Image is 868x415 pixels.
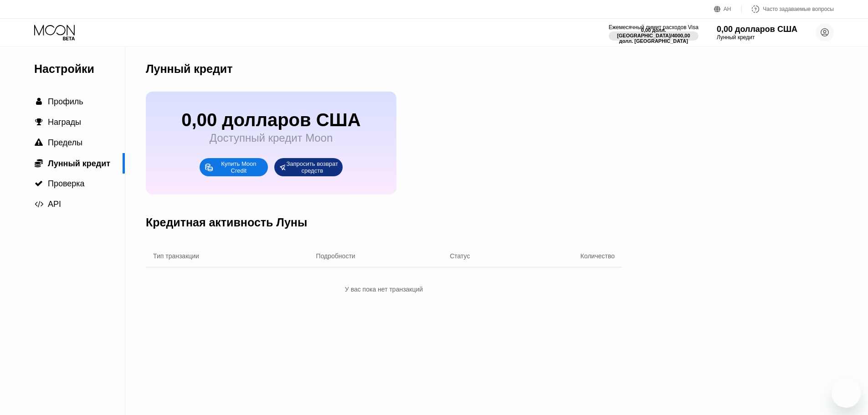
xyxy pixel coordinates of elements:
font: 0,00 долл. [GEOGRAPHIC_DATA] [617,27,671,38]
font: Настройки [34,62,94,75]
font:  [36,97,42,106]
font: Лунный кредит [48,159,110,168]
font: Лунный кредит [146,62,232,75]
font: Лунный кредит [717,34,755,41]
div: Часто задаваемые вопросы [742,5,834,14]
font: Часто задаваемые вопросы [763,6,834,12]
font: 0,00 долларов США [717,25,797,34]
font: Подробности [316,252,355,260]
font:  [35,118,43,126]
div: Запросить возврат средств [274,158,343,176]
font: 0,00 долларов США [181,110,360,130]
div:  [34,159,43,168]
font: АН [724,6,731,12]
div: 0,00 долларов СШАЛунный кредит [717,25,797,41]
font: Запросить возврат средств [286,160,339,174]
iframe: Кнопка запуска окна обмена сообщениями [832,379,861,408]
font: Ежемесячный лимит расходов Visa [609,24,699,31]
font: У вас пока нет транзакций [345,286,423,293]
div: АН [714,5,742,14]
font: / [671,33,672,38]
font: Доступный кредит Moon [210,132,333,144]
font:  [35,138,43,147]
font: Награды [48,118,81,127]
font: Пределы [48,138,82,147]
font: Кредитная активность Луны [146,216,307,229]
font: Купить Moon Credit [221,160,258,174]
div: Ежемесячный лимит расходов Visa0,00 долл. [GEOGRAPHIC_DATA]/4000,00 долл. [GEOGRAPHIC_DATA] [609,24,699,41]
font:  [35,200,43,208]
font: Профиль [48,97,83,106]
div:  [34,97,43,106]
div:  [34,138,43,147]
font: API [48,200,61,209]
font: Тип транзакции [153,252,199,260]
font: Статус [450,252,470,260]
div: Купить Moon Credit [200,158,268,176]
div:  [34,118,43,126]
font: 4000,00 долл. [GEOGRAPHIC_DATA] [619,33,692,44]
div:  [34,179,43,188]
font:  [35,159,43,167]
font: Количество [580,252,615,260]
font:  [35,179,43,188]
font: Проверка [48,179,85,188]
